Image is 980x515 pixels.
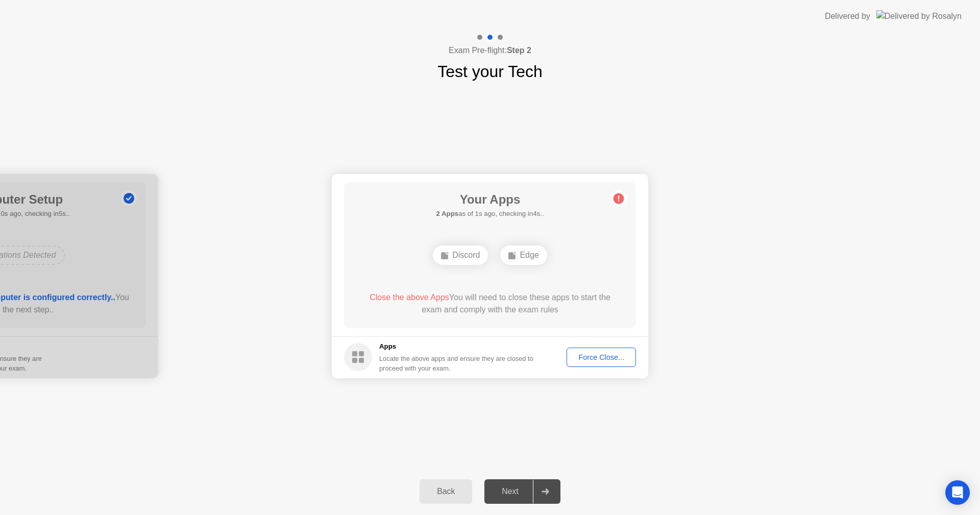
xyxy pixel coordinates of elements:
[570,353,632,361] div: Force Close...
[825,10,870,22] div: Delivered by
[359,291,622,316] div: You will need to close these apps to start the exam and comply with the exam rules
[379,341,534,352] h5: Apps
[436,209,544,219] h5: as of 1s ago, checking in4s..
[484,479,560,504] button: Next
[449,44,531,57] h4: Exam Pre-flight:
[433,246,488,265] div: Discord
[487,487,533,496] div: Next
[436,190,544,209] h1: Your Apps
[507,46,531,55] b: Step 2
[567,348,636,367] button: Force Close...
[423,487,469,496] div: Back
[876,10,962,22] img: Delivered by Rosalyn
[945,480,970,505] div: Open Intercom Messenger
[437,59,543,84] h1: Test your Tech
[379,354,534,373] div: Locate the above apps and ensure they are closed to proceed with your exam.
[370,293,449,302] span: Close the above Apps
[500,246,547,265] div: Edge
[420,479,472,504] button: Back
[436,210,458,217] b: 2 Apps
